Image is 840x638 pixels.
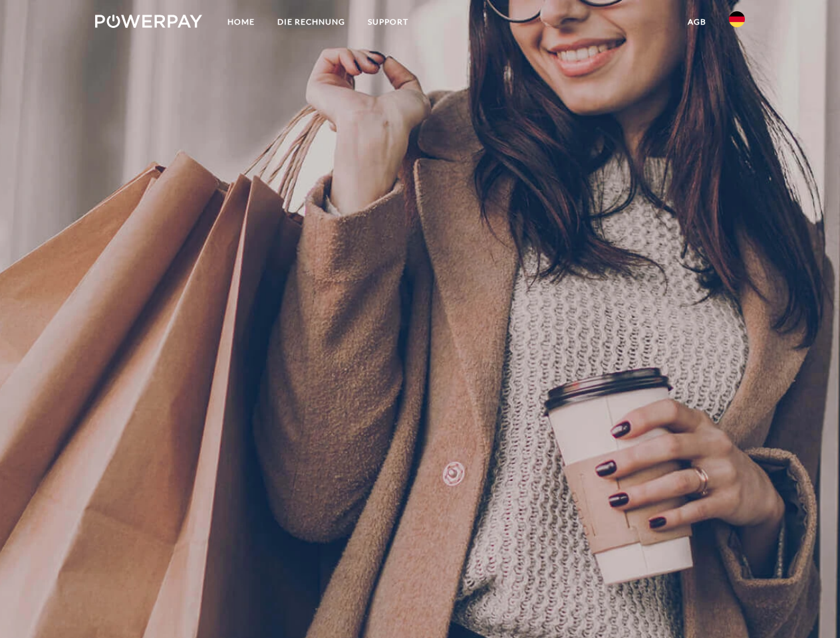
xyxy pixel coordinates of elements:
[216,10,266,34] a: Home
[95,15,202,28] img: logo-powerpay-white.svg
[676,10,718,34] a: agb
[356,10,420,34] a: SUPPORT
[266,10,356,34] a: DIE RECHNUNG
[729,11,745,27] img: de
